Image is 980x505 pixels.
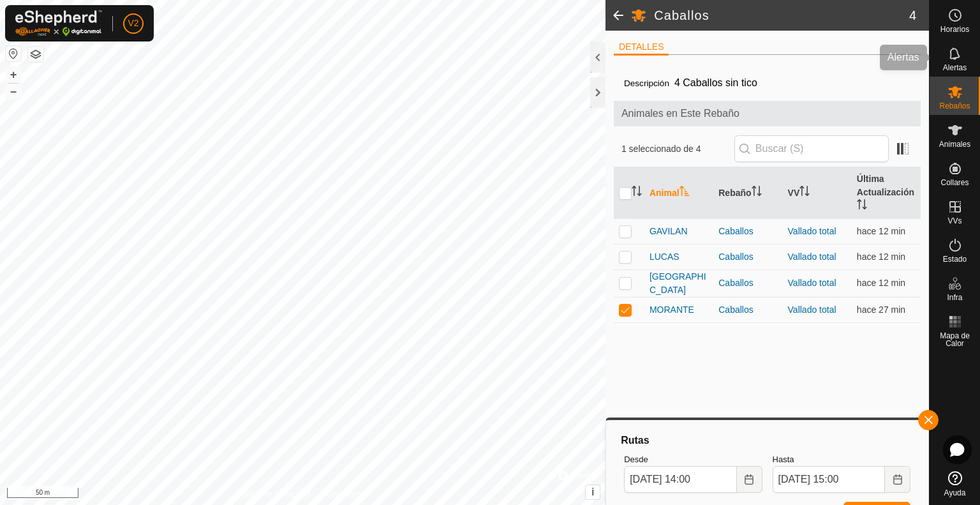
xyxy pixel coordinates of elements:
span: [GEOGRAPHIC_DATA] [650,270,708,297]
p-sorticon: Activar para ordenar [632,188,642,198]
span: 1 seleccionado de 4 [621,142,734,156]
span: LUCAS [650,250,679,264]
span: 4 Caballos sin tico [669,72,762,93]
a: Vallado total [788,278,836,288]
p-sorticon: Activar para ordenar [857,201,867,211]
span: 26 ago 2025, 11:30 [857,278,905,288]
img: Logo Gallagher [15,10,102,36]
a: Vallado total [788,305,836,315]
span: Ayuda [944,489,966,497]
span: Mapa de Calor [933,332,977,347]
h2: Caballos [654,8,909,23]
label: Desde [624,453,762,466]
button: Capas del Mapa [28,47,43,62]
span: MORANTE [650,303,694,317]
div: Caballos [718,276,777,290]
a: Vallado total [788,252,836,262]
a: Contáctenos [326,488,369,500]
th: Última Actualización [852,167,921,219]
th: Rebaño [713,167,782,219]
button: Restablecer Mapa [6,46,21,61]
input: Buscar (S) [734,135,889,162]
span: V2 [128,17,138,30]
span: Estado [943,255,967,263]
a: Política de Privacidad [237,488,310,500]
span: 26 ago 2025, 11:30 [857,226,905,236]
label: Descripción [624,79,669,88]
span: 26 ago 2025, 11:15 [857,305,905,315]
span: i [591,486,594,497]
div: Rutas [619,433,916,448]
a: Ayuda [930,466,980,502]
span: Animales en Este Rebaño [621,106,913,121]
p-sorticon: Activar para ordenar [799,188,810,198]
span: Collares [940,179,969,186]
span: VVs [947,217,961,225]
span: Rebaños [939,102,970,110]
span: 4 [909,6,916,25]
span: 26 ago 2025, 11:30 [857,252,905,262]
a: Vallado total [788,226,836,236]
button: + [6,67,21,82]
div: Caballos [718,250,777,264]
button: i [586,485,600,499]
p-sorticon: Activar para ordenar [752,188,762,198]
th: Animal [644,167,713,219]
span: GAVILAN [650,225,688,238]
p-sorticon: Activar para ordenar [679,188,690,198]
button: Choose Date [885,466,910,493]
div: Caballos [718,303,777,317]
span: Horarios [940,26,969,33]
span: Alertas [943,64,967,72]
th: VV [783,167,852,219]
span: Animales [939,140,970,148]
button: – [6,84,21,99]
div: Caballos [718,225,777,238]
button: Choose Date [737,466,762,493]
li: DETALLES [614,40,669,56]
label: Hasta [773,453,910,466]
span: Infra [947,294,962,301]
